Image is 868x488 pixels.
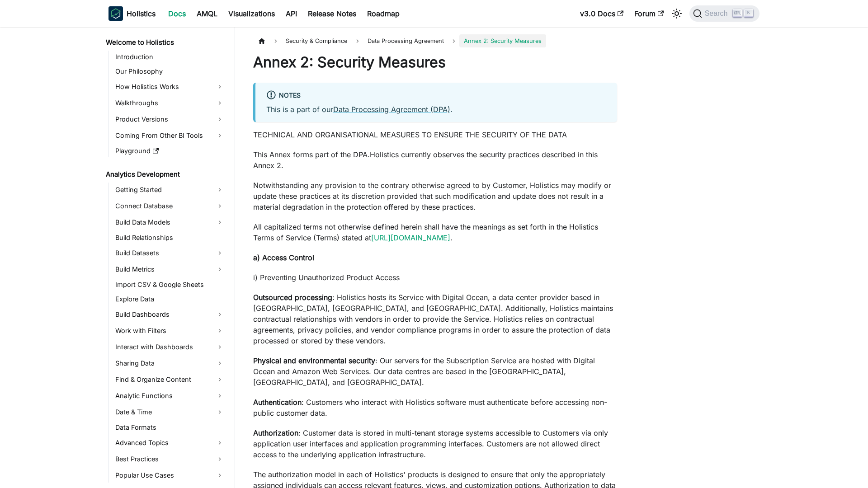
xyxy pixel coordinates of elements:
[113,112,227,127] a: Product Versions
[333,105,450,114] a: Data Processing Agreement (DPA)
[113,183,227,197] a: Getting Started
[575,6,629,21] a: v3.0 Docs
[113,65,227,78] a: Our Philosophy
[113,278,227,291] a: Import CSV & Google Sheets
[253,397,617,418] p: : Customers who interact with Holistics software must authenticate before accessing non-public cu...
[113,215,227,230] a: Build Data Models
[629,6,669,21] a: Forum
[113,436,227,450] a: Advanced Topics
[459,34,546,47] span: Annex 2: Security Measures
[363,34,448,47] span: Data Processing Agreement
[113,262,227,277] a: Build Metrics
[103,36,227,49] a: Welcome to Holistics
[302,6,362,21] a: Release Notes
[113,128,227,143] a: Coming From Other BI Tools
[253,129,617,140] p: TECHNICAL AND ORGANISATIONAL MEASURES TO ENSURE THE SECURITY OF THE DATA
[113,452,227,466] a: Best Practices
[113,389,227,403] a: Analytic Functions
[253,428,298,437] strong: Authorization
[113,293,227,305] a: Explore Data
[744,9,753,17] kbd: K
[108,6,156,21] a: HolisticsHolistics
[253,293,332,302] strong: Outsourced processing
[253,292,617,346] p: : Holistics hosts its Service with Digital Ocean, a data center provider based in [GEOGRAPHIC_DAT...
[253,253,314,262] strong: a) Access Control
[113,51,227,63] a: Introduction
[113,340,227,354] a: Interact with Dashboards
[113,80,227,94] a: How Holistics Works
[113,421,227,434] a: Data Formats
[253,53,617,71] h1: Annex 2: Security Measures
[281,34,352,47] span: Security & Compliance
[371,233,450,242] a: [URL][DOMAIN_NAME]
[103,168,227,181] a: Analytics Development
[253,355,617,388] p: : Our servers for the Subscription Service are hosted with Digital Ocean and Amazon Web Services....
[266,104,606,115] p: This is a part of our .
[113,324,227,338] a: Work with Filters
[266,90,606,102] div: Notes
[223,6,280,21] a: Visualizations
[253,398,302,407] strong: Authentication
[253,34,270,47] a: Home page
[253,180,617,212] p: Notwithstanding any provision to the contrary otherwise agreed to by Customer, Holistics may modi...
[362,6,405,21] a: Roadmap
[113,405,227,419] a: Date & Time
[113,246,227,260] a: Build Datasets
[253,356,375,365] strong: Physical and environmental security
[127,8,156,19] b: Holistics
[253,272,617,283] p: i) Preventing Unauthorized Product Access
[113,199,227,213] a: Connect Database
[280,6,302,21] a: API
[113,356,227,371] a: Sharing Data
[99,27,235,488] nav: Docs sidebar
[113,96,227,110] a: Walkthroughs
[113,145,227,157] a: Playground
[670,6,684,21] button: Switch between dark and light mode (currently light mode)
[253,149,617,171] p: This Annex forms part of the DPA.Holistics currently observes the security practices described in...
[689,5,759,22] button: Search (Ctrl+K)
[253,427,617,460] p: : Customer data is stored in multi-tenant storage systems accessible to Customers via only applic...
[253,34,617,47] nav: Breadcrumbs
[108,6,123,21] img: Holistics
[702,9,733,18] span: Search
[253,221,617,243] p: All capitalized terms not otherwise defined herein shall have the meanings as set forth in the Ho...
[163,6,191,21] a: Docs
[113,231,227,244] a: Build Relationships
[113,468,227,483] a: Popular Use Cases
[113,372,227,387] a: Find & Organize Content
[191,6,223,21] a: AMQL
[113,307,227,322] a: Build Dashboards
